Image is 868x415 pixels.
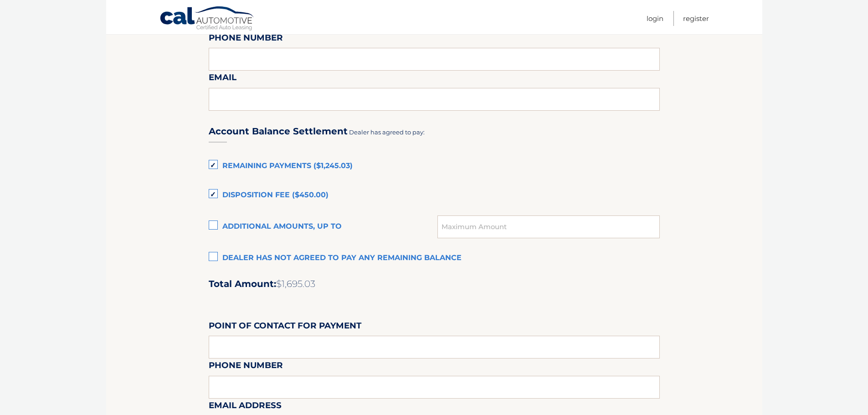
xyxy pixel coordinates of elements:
[683,11,709,26] a: Register
[209,278,660,290] h2: Total Amount:
[647,11,663,26] a: Login
[276,278,315,289] span: $1,695.03
[209,218,438,236] label: Additional amounts, up to
[209,157,660,175] label: Remaining Payments ($1,245.03)
[209,319,361,336] label: Point of Contact for Payment
[437,215,659,238] input: Maximum Amount
[159,6,255,32] a: Cal Automotive
[209,249,660,267] label: Dealer has not agreed to pay any remaining balance
[349,128,425,136] span: Dealer has agreed to pay:
[209,126,348,137] h3: Account Balance Settlement
[209,71,236,87] label: Email
[209,186,660,205] label: Disposition Fee ($450.00)
[209,31,283,48] label: Phone Number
